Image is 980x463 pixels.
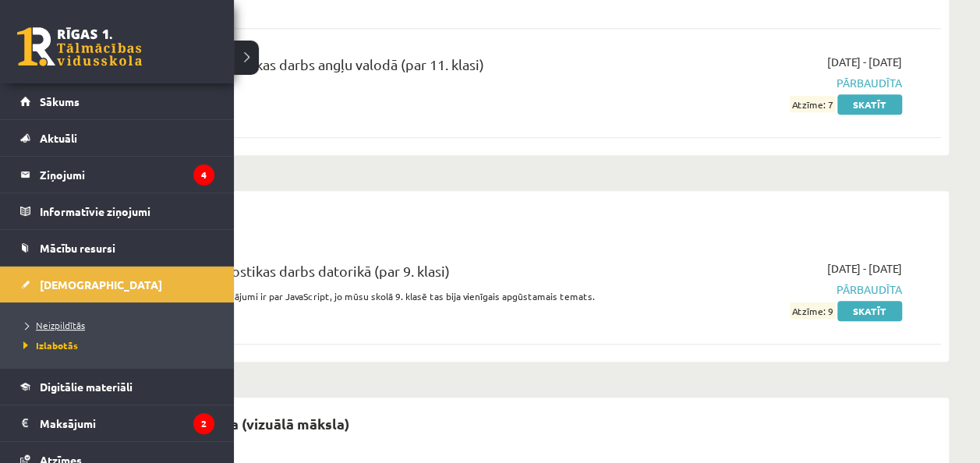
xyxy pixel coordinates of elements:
a: Mācību resursi [20,230,214,266]
a: Aktuāli [20,120,214,156]
a: Neizpildītās [19,318,218,332]
i: 2 [193,413,214,434]
div: 12.b1 klases diagnostikas darbs datorikā (par 9. klasi) [117,260,632,289]
legend: Informatīvie ziņojumi [40,193,214,229]
span: [DATE] - [DATE] [827,54,902,70]
span: Atzīme: 9 [790,302,835,319]
a: Rīgas 1. Tālmācības vidusskola [17,27,142,66]
div: 12.b1 klases diagnostikas darbs angļu valodā (par 11. klasi) [117,54,632,83]
a: Skatīt [837,301,902,321]
span: Pārbaudīta [656,281,902,298]
span: Neizpildītās [19,319,85,331]
a: Skatīt [837,94,902,115]
legend: Ziņojumi [40,157,214,193]
i: 4 [193,164,214,186]
span: Mācību resursi [40,241,115,255]
legend: Maksājumi [40,405,214,441]
a: [DEMOGRAPHIC_DATA] [20,267,214,302]
span: Atzīme: 7 [790,96,835,112]
span: [DATE] - [DATE] [827,260,902,277]
span: Aktuāli [40,131,77,145]
a: Informatīvie ziņojumi [20,193,214,229]
a: Izlabotās [19,338,218,352]
span: [DEMOGRAPHIC_DATA] [40,277,162,292]
a: Maksājumi2 [20,405,214,441]
span: Pārbaudīta [656,75,902,91]
span: Izlabotās [19,339,78,352]
span: Sākums [40,94,80,108]
a: Ziņojumi4 [20,157,214,193]
a: Sākums [20,83,214,119]
p: Diagnostikas darbā visi jautājumi ir par JavaScript, jo mūsu skolā 9. klasē tas bija vienīgais ap... [117,289,632,303]
span: Digitālie materiāli [40,380,133,394]
a: Digitālie materiāli [20,369,214,405]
